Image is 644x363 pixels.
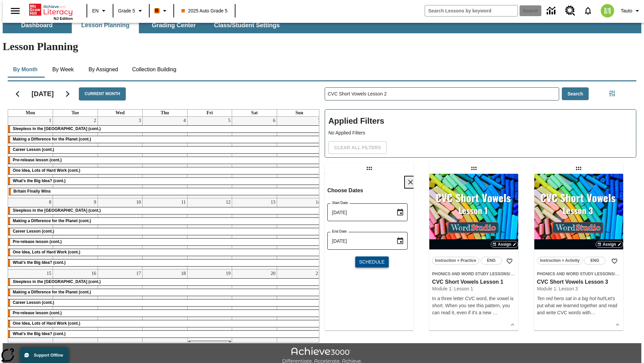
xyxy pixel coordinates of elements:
span: CVC Short Vowels [510,272,545,276]
span: Phonics and Word Study Lessons [537,272,614,276]
h6: Choose Dates [327,186,416,195]
span: Making a Difference for the Planet (cont.) [13,290,91,294]
a: September 1, 2025 [48,117,53,125]
span: Britain Finally Wins [13,189,51,194]
a: September 21, 2025 [314,270,322,278]
button: By Week [46,62,80,78]
span: What's the Big Idea? (cont.) [13,178,66,183]
a: September 4, 2025 [182,117,187,125]
td: September 21, 2025 [277,269,322,358]
a: September 7, 2025 [317,117,322,125]
a: September 11, 2025 [180,198,187,206]
a: September 15, 2025 [45,270,53,278]
button: Filters Side menu [605,87,619,100]
button: Add to Favorites [503,255,516,267]
button: Open side menu [5,1,25,21]
div: Taking Movies to the X-Dimension [188,341,231,355]
span: One Idea, Lots of Hard Work (cont.) [13,250,80,254]
a: Data Center [543,2,561,20]
span: Topic: Phonics and Word Study Lessons/CVC Short Vowels [537,270,621,277]
span: Making a Difference for the Planet (cont.) [13,137,91,142]
td: September 13, 2025 [232,198,277,269]
a: Friday [205,110,214,116]
a: Resource Center, Will open in new tab [561,2,579,20]
a: Saturday [250,110,259,116]
span: Grading Center [152,22,196,29]
div: SubNavbar [3,16,641,33]
div: What's the Big Idea? (cont.) [8,331,322,337]
span: h [588,310,591,315]
div: Career Lesson (cont.) [8,228,322,235]
div: One Idea, Lots of Hard Work (cont.) [8,167,322,174]
span: Dashboard [21,22,53,29]
div: lesson details [534,174,623,330]
span: Assign [498,241,511,247]
span: NJ Edition [54,16,73,21]
span: Support Offline [34,353,63,358]
td: September 2, 2025 [53,117,98,198]
a: Home [29,3,73,16]
button: Boost Class color is orange. Change class color [152,5,171,17]
input: MMMM-DD-YYYY [327,232,391,250]
div: One Idea, Lots of Hard Work (cont.) [8,249,322,256]
div: Draggable lesson: CVC Short Vowels Lesson 2 [364,163,375,174]
div: lesson details [429,174,518,330]
span: Phonics and Word Study Lessons [432,272,509,276]
div: Draggable lesson: CVC Short Vowels Lesson 1 [469,163,479,174]
div: Sleepless in the Animal Kingdom (cont.) [8,126,322,132]
a: September 2, 2025 [93,117,98,125]
button: Grading Center [140,17,207,33]
a: September 13, 2025 [269,198,277,206]
a: September 17, 2025 [135,270,142,278]
span: Career Lesson (cont.) [13,147,54,152]
a: September 20, 2025 [269,270,277,278]
div: Making a Difference for the Planet (cont.) [8,289,322,296]
span: Grade 5 [118,7,135,14]
button: Language: EN, Select a language [89,5,111,17]
a: Wednesday [114,110,126,116]
div: Making a Difference for the Planet (cont.) [8,136,322,143]
div: Britain Finally Wins [9,188,321,195]
a: September 14, 2025 [314,198,322,206]
button: Show Details [507,320,518,330]
span: Instruction + Activity [540,257,580,264]
div: Making a Difference for the Planet (cont.) [8,218,322,225]
span: Career Lesson (cont.) [13,229,54,234]
div: In a three letter CVC word, the vowel is short. When you see this pattern, you can read it, even ... [432,295,516,316]
button: Current Month [79,87,126,100]
span: ENG [487,257,496,264]
button: Choose date, selected date is Sep 25, 2025 [393,206,407,219]
h3: CVC Short Vowels Lesson 1 [432,279,516,286]
td: September 5, 2025 [187,117,232,198]
input: Search Lessons By Keyword [325,88,559,100]
span: ENG [590,257,599,264]
div: Sleepless in the Animal Kingdom (cont.) [8,279,322,285]
button: Show Details [612,320,623,330]
button: Next [59,85,76,103]
td: September 10, 2025 [98,198,143,269]
span: What's the Big Idea? (cont.) [13,260,66,265]
button: ENG [481,257,502,265]
span: Assign [603,241,616,247]
a: September 3, 2025 [137,117,142,125]
button: Dashboard [3,17,70,33]
h3: CVC Short Vowels Lesson 3 [537,279,621,286]
div: Career Lesson (cont.) [8,299,322,306]
a: Thursday [159,110,170,116]
span: … [492,310,497,315]
div: Draggable lesson: CVC Short Vowels Lesson 3 [573,163,584,174]
span: Pre-release lesson (cont.) [13,239,62,244]
span: 2025 Auto Grade 5 [181,7,228,14]
span: B [155,6,159,15]
td: September 19, 2025 [187,269,232,358]
div: Pre-release lesson (cont.) [8,310,322,317]
img: avatar image [601,4,614,17]
h2: Applied Filters [328,113,633,129]
input: MMMM-DD-YYYY [327,203,391,221]
button: By Month [8,62,43,78]
input: search field [425,5,518,16]
td: September 12, 2025 [187,198,232,269]
span: One Idea, Lots of Hard Work (cont.) [13,321,80,326]
button: Add to Favorites [608,255,621,267]
button: Lesson Planning [72,17,139,33]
